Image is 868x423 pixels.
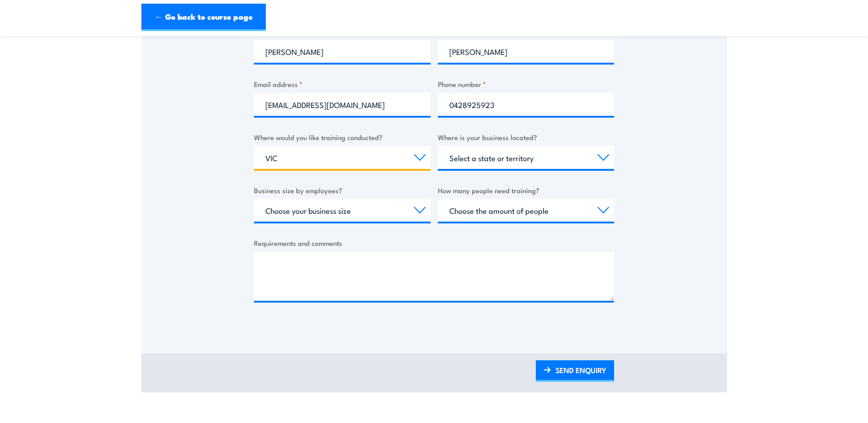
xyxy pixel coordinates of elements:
label: Email address [254,79,431,89]
label: Where is your business located? [438,132,615,142]
label: Requirements and comments [254,238,614,248]
label: How many people need training? [438,185,615,195]
a: SEND ENQUIRY [536,360,614,382]
a: ← Go back to course page [141,4,266,31]
label: Where would you like training conducted? [254,132,431,142]
label: Business size by employees? [254,185,431,195]
label: Phone number [438,79,615,89]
